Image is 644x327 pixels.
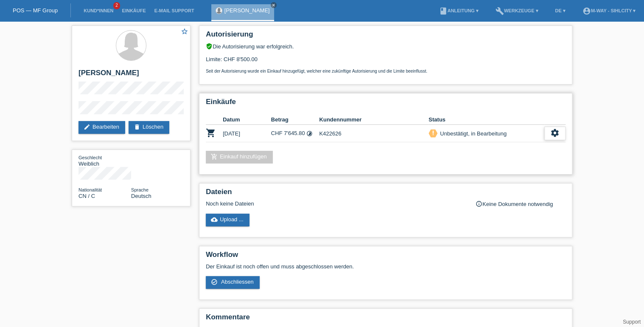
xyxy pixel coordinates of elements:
i: edit [84,124,90,130]
span: 2 [113,2,120,9]
a: bookAnleitung ▾ [434,8,482,13]
div: Die Autorisierung war erfolgreich. [206,43,566,50]
i: priority_high [430,130,436,136]
h2: Workflow [206,251,566,263]
p: Seit der Autorisierung wurde ein Einkauf hinzugefügt, welcher eine zukünftige Autorisierung und d... [206,69,566,73]
span: Geschlecht [78,155,102,160]
th: Betrag [271,115,319,125]
div: Noch keine Dateien [206,200,465,207]
i: book [439,7,447,15]
td: CHF 7'645.80 [271,125,319,142]
div: Keine Dokumente notwendig [476,200,566,207]
a: POS — MF Group [13,7,58,14]
a: cloud_uploadUpload ... [206,214,249,226]
a: account_circlem-way - Sihlcity ▾ [578,8,640,13]
i: build [496,7,504,15]
h2: Dateien [206,188,566,200]
i: verified_user [206,43,213,50]
h2: Autorisierung [206,30,566,43]
td: K422626 [319,125,428,142]
th: Datum [223,115,271,125]
a: E-Mail Support [150,8,199,13]
i: delete [134,124,140,130]
i: check_circle_outline [211,279,218,285]
a: check_circle_outline Abschliessen [206,276,260,289]
a: DE ▾ [551,8,569,13]
a: Support [623,319,641,325]
h2: [PERSON_NAME] [78,69,184,82]
i: close [272,3,276,7]
p: Der Einkauf ist noch offen und muss abgeschlossen werden. [206,263,566,270]
div: Weiblich [78,154,131,167]
a: [PERSON_NAME] [224,7,270,14]
h2: Einkäufe [206,98,566,110]
span: Abschliessen [221,279,254,285]
i: cloud_upload [211,216,218,223]
a: Einkäufe [118,8,150,13]
a: buildWerkzeuge ▾ [491,8,543,13]
th: Kundennummer [319,115,428,125]
span: Deutsch [131,193,151,199]
a: add_shopping_cartEinkauf hinzufügen [206,151,273,163]
a: close [271,2,277,8]
i: settings [550,128,560,138]
span: Sprache [131,187,148,192]
th: Status [428,115,544,125]
a: deleteLöschen [129,121,169,134]
span: Nationalität [78,187,102,192]
i: POSP00027220 [206,128,216,138]
a: Kund*innen [79,8,118,13]
i: account_circle [582,7,591,15]
i: info_outline [476,200,482,207]
div: Unbestätigt, in Bearbeitung [437,129,507,138]
span: China / C / 08.07.2000 [78,193,95,199]
div: Limite: CHF 8'500.00 [206,50,566,73]
i: add_shopping_cart [211,153,218,160]
i: Fixe Raten (24 Raten) [306,130,313,137]
i: star_border [181,28,188,35]
a: star_border [181,28,188,37]
h2: Kommentare [206,313,566,326]
td: [DATE] [223,125,271,142]
a: editBearbeiten [78,121,125,134]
